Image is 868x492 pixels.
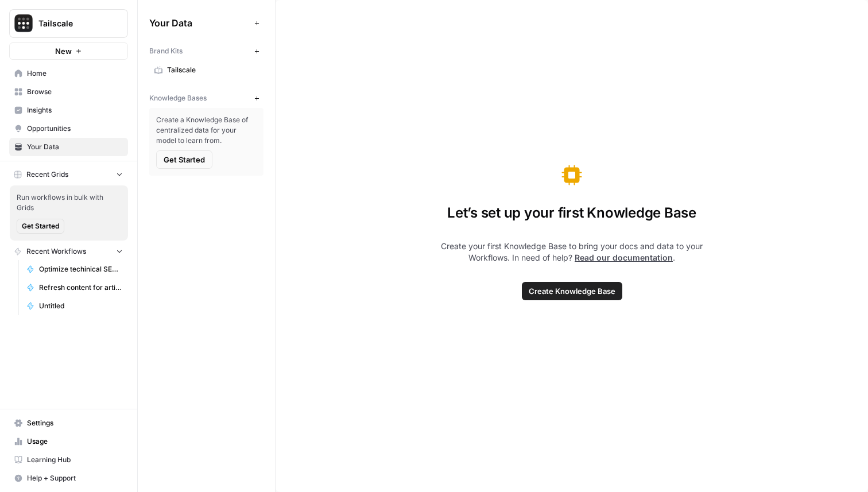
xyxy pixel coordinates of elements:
span: Untitled [39,301,123,311]
button: Create Knowledge Base [522,282,622,300]
img: Tailscale Logo [13,13,34,34]
a: Your Data [9,138,128,156]
span: Help + Support [27,473,123,483]
a: Read our documentation [575,253,673,262]
span: New [55,45,72,57]
span: Let’s set up your first Knowledge Base [447,204,696,222]
span: Learning Hub [27,455,123,465]
a: Tailscale [149,61,263,79]
a: Home [9,64,128,83]
span: Tailscale [167,65,258,75]
span: Usage [27,436,123,447]
span: Refresh content for article [39,282,123,293]
span: Insights [27,105,123,115]
span: Recent Workflows [26,246,86,257]
span: Your Data [27,142,123,152]
button: Get Started [17,219,64,234]
a: Insights [9,101,128,119]
span: Create Knowledge Base [529,285,615,297]
span: Opportunities [27,123,123,134]
button: New [9,42,128,60]
a: Optimize techinical SEO for page [21,260,128,278]
a: Usage [9,432,128,451]
span: Create your first Knowledge Base to bring your docs and data to your Workflows. In need of help? . [425,241,719,264]
span: Tailscale [38,18,108,29]
a: Opportunities [9,119,128,138]
span: Your Data [149,16,250,30]
span: Settings [27,418,123,428]
span: Get Started [164,154,205,165]
span: Run workflows in bulk with Grids [17,192,121,213]
span: Get Started [22,221,59,231]
a: Refresh content for article [21,278,128,297]
span: Optimize techinical SEO for page [39,264,123,274]
button: Recent Grids [9,166,128,183]
span: Knowledge Bases [149,93,207,103]
button: Recent Workflows [9,243,128,260]
a: Untitled [21,297,128,315]
span: Home [27,68,123,79]
button: Help + Support [9,469,128,487]
a: Learning Hub [9,451,128,469]
span: Recent Grids [26,169,68,180]
span: Browse [27,87,123,97]
a: Browse [9,83,128,101]
button: Workspace: Tailscale [9,9,128,38]
a: Settings [9,414,128,432]
span: Create a Knowledge Base of centralized data for your model to learn from. [156,115,257,146]
span: Brand Kits [149,46,183,56]
button: Get Started [156,150,212,169]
